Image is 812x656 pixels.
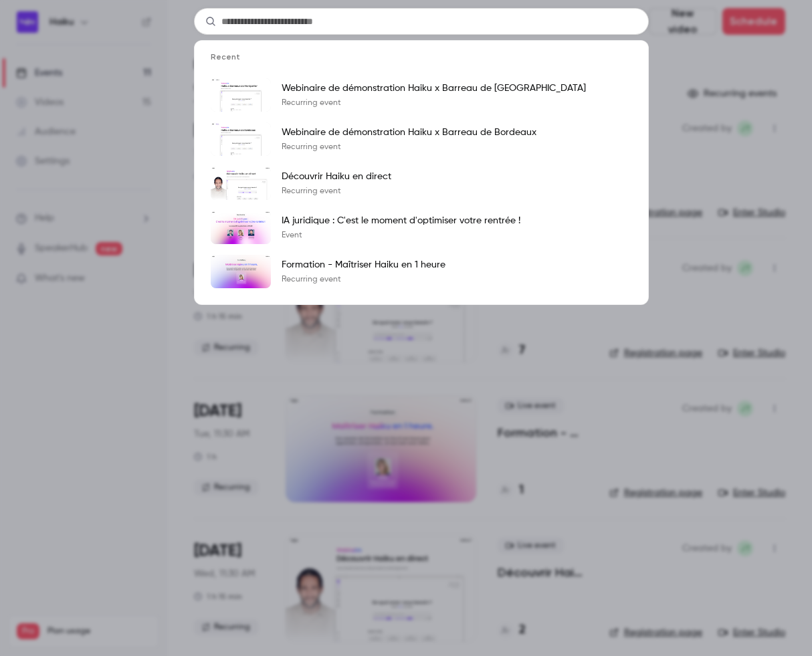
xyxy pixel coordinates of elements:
[282,170,391,183] p: Découvrir Haiku en direct
[195,51,648,73] li: Recent
[282,126,536,139] p: Webinaire de démonstration Haiku x Barreau de Bordeaux
[282,98,586,108] p: Recurring event
[282,186,391,197] p: Recurring event
[211,211,271,244] img: IA juridique : C'est le moment d'optimiser votre rentrée !
[282,274,445,285] p: Recurring event
[282,142,536,152] p: Recurring event
[211,255,271,288] img: Formation - Maîtriser Haiku en 1 heure
[211,167,271,200] img: Découvrir Haiku en direct
[282,258,445,271] p: Formation - Maîtriser Haiku en 1 heure
[211,78,271,112] img: Webinaire de démonstration Haiku x Barreau de Montpellier
[282,230,520,241] p: Event
[211,122,271,156] img: Webinaire de démonstration Haiku x Barreau de Bordeaux
[282,82,586,95] p: Webinaire de démonstration Haiku x Barreau de [GEOGRAPHIC_DATA]
[282,214,520,227] p: IA juridique : C'est le moment d'optimiser votre rentrée !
